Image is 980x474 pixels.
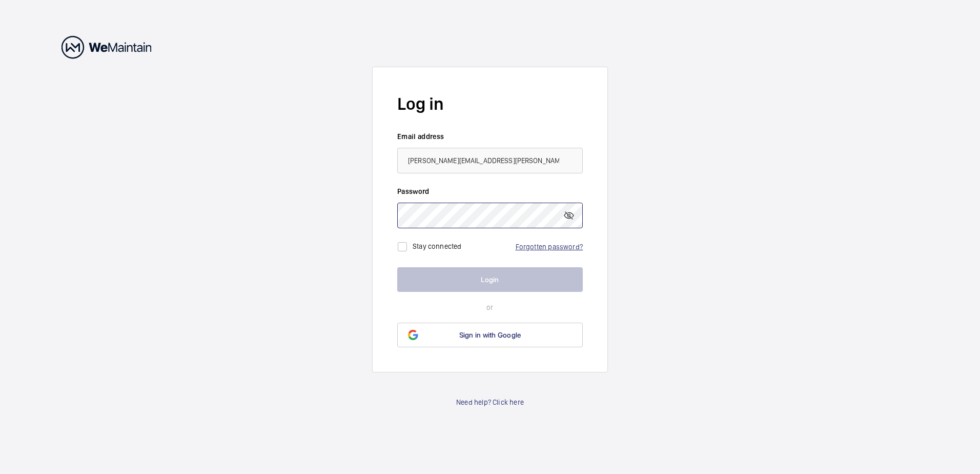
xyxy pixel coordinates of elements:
[456,397,524,407] a: Need help? Click here
[413,242,462,250] label: Stay connected
[397,186,583,196] label: Password
[459,331,521,339] span: Sign in with Google
[516,243,583,251] a: Forgotten password?
[397,92,583,116] h2: Log in
[397,148,583,173] input: Your email address
[397,267,583,292] button: Login
[397,131,583,142] label: Email address
[397,302,583,312] p: or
